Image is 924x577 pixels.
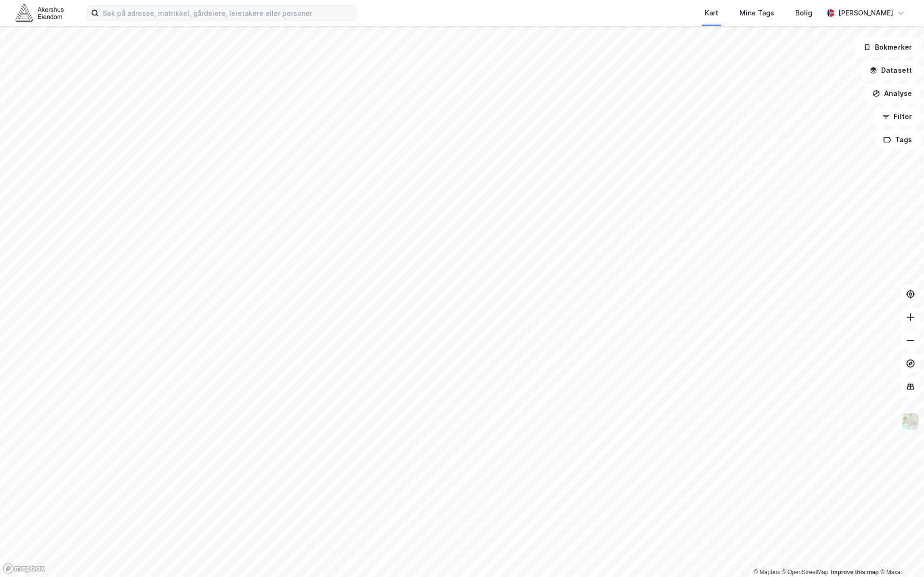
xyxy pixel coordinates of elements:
a: Mapbox homepage [3,563,45,574]
div: [PERSON_NAME] [838,7,893,19]
button: Datasett [861,61,920,80]
button: Tags [875,130,920,149]
img: Z [901,412,920,430]
div: Kart [705,7,718,19]
button: Filter [874,107,920,126]
div: Kontrollprogram for chat [876,531,924,577]
button: Analyse [864,84,920,103]
a: Mapbox [753,569,780,576]
a: OpenStreetMap [782,569,829,576]
iframe: Chat Widget [876,531,924,577]
div: Bolig [795,7,812,19]
div: Mine Tags [739,7,774,19]
img: akershus-eiendom-logo.9091f326c980b4bce74ccdd9f866810c.svg [15,4,64,21]
input: Søk på adresse, matrikkel, gårdeiere, leietakere eller personer [99,6,356,20]
button: Bokmerker [855,38,920,57]
a: Improve this map [831,569,879,576]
